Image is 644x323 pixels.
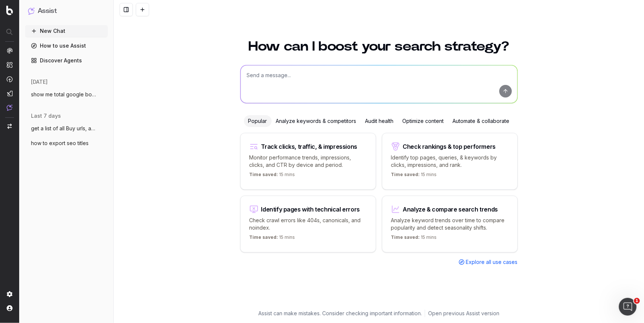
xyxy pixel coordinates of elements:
[249,172,295,181] p: 15 mins
[403,144,496,150] div: Check rankings & top performers
[25,89,108,100] button: show me total google bot crawl the past
[249,234,295,243] p: 15 mins
[403,206,498,212] div: Analyze & compare search trends
[31,112,61,120] span: last 7 days
[391,217,509,231] p: Analyze keyword trends over time to compare popularity and detect seasonality shifts.
[634,298,640,304] span: 1
[448,115,514,127] div: Automate & collaborate
[249,172,278,177] span: Time saved:
[7,76,13,82] img: Activation
[7,291,13,297] img: Setting
[6,6,13,15] img: Botify logo
[428,310,499,317] a: Open previous Assist version
[31,78,48,86] span: [DATE]
[25,55,108,66] a: Discover Agents
[31,125,96,132] span: get a list of all Buy urls, and count of
[361,115,398,127] div: Audit health
[261,144,358,150] div: Track clicks, traffic, & impressions
[7,124,12,129] img: Switch project
[249,234,278,240] span: Time saved:
[25,123,108,134] button: get a list of all Buy urls, and count of
[28,7,35,14] img: Assist
[7,62,13,68] img: Intelligence
[38,6,57,16] h1: Assist
[391,172,437,181] p: 15 mins
[272,115,361,127] div: Analyze keywords & competitors
[7,90,13,96] img: Studio
[25,137,108,149] button: how to export seo titles
[391,154,509,169] p: Identify top pages, queries, & keywords by clicks, impressions, and rank.
[398,115,448,127] div: Optimize content
[459,258,518,266] a: Explore all use cases
[391,172,420,177] span: Time saved:
[249,154,367,169] p: Monitor performance trends, impressions, clicks, and CTR by device and period.
[240,40,518,53] h1: How can I boost your search strategy?
[619,298,637,316] iframe: Intercom live chat
[7,104,13,111] img: Assist
[466,258,518,266] span: Explore all use cases
[261,206,360,212] div: Identify pages with technical errors
[258,310,422,317] p: Assist can make mistakes. Consider checking important information.
[391,234,420,240] span: Time saved:
[7,305,13,311] img: My account
[7,48,13,54] img: Analytics
[249,217,367,231] p: Check crawl errors like 404s, canonicals, and noindex.
[244,115,272,127] div: Popular
[391,234,437,243] p: 15 mins
[31,91,96,98] span: show me total google bot crawl the past
[28,6,105,16] button: Assist
[25,25,108,37] button: New Chat
[31,140,89,147] span: how to export seo titles
[25,40,108,52] a: How to use Assist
